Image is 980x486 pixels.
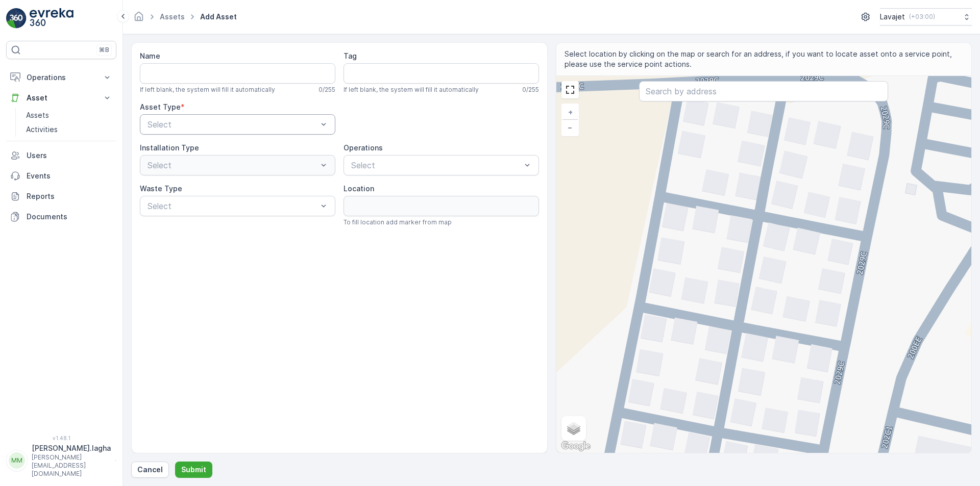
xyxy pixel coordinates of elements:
[6,67,116,88] button: Operations
[181,465,206,475] p: Submit
[559,440,593,453] a: Open this area in Google Maps (opens a new window)
[565,49,964,69] span: Select location by clicking on the map or search for an address, if you want to locate asset onto...
[6,186,116,207] a: Reports
[9,452,25,469] div: MM
[140,103,181,111] label: Asset Type
[27,72,96,83] p: Operations
[562,105,578,120] a: Zoom In
[6,166,116,186] a: Events
[880,8,972,25] button: Lavajet(+03:00)
[27,191,112,201] p: Reports
[27,171,112,181] p: Events
[131,462,169,478] button: Cancel
[30,8,73,29] img: logo_light-DOdMpM7g.png
[344,218,452,226] span: To fill location add marker from map
[562,120,578,135] a: Zoom Out
[27,212,112,222] p: Documents
[26,110,49,120] p: Assets
[22,122,116,137] a: Activities
[880,12,905,22] p: Lavajet
[175,462,212,478] button: Submit
[522,86,539,94] p: 0 / 255
[133,15,144,23] a: Homepage
[639,81,888,101] input: Search by address
[6,145,116,166] a: Users
[137,465,163,475] p: Cancel
[140,143,199,152] label: Installation Type
[198,12,239,22] span: Add Asset
[568,108,573,116] span: +
[562,417,585,440] a: Layers
[27,93,96,103] p: Asset
[6,88,116,108] button: Asset
[568,123,573,132] span: −
[27,150,112,161] p: Users
[562,82,578,97] a: View Fullscreen
[99,46,109,54] p: ⌘B
[32,453,111,478] p: [PERSON_NAME][EMAIL_ADDRESS][DOMAIN_NAME]
[160,12,185,21] a: Assets
[6,207,116,227] a: Documents
[140,184,182,193] label: Waste Type
[318,86,335,94] p: 0 / 255
[148,118,317,131] p: Select
[32,443,111,453] p: [PERSON_NAME].lagha
[6,443,116,478] button: MM[PERSON_NAME].lagha[PERSON_NAME][EMAIL_ADDRESS][DOMAIN_NAME]
[344,52,357,60] label: Tag
[909,13,935,21] p: ( +03:00 )
[559,440,593,453] img: Google
[26,124,58,135] p: Activities
[22,108,116,122] a: Assets
[351,159,521,171] p: Select
[148,200,317,212] p: Select
[6,8,27,29] img: logo
[344,86,479,94] span: If left blank, the system will fill it automatically
[344,143,383,152] label: Operations
[140,52,160,60] label: Name
[344,184,374,193] label: Location
[140,86,275,94] span: If left blank, the system will fill it automatically
[6,435,116,441] span: v 1.48.1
